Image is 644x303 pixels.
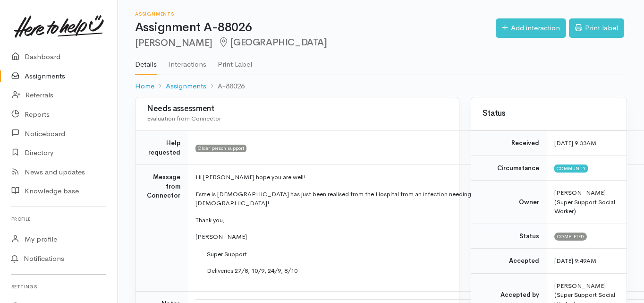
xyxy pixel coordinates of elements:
span: Evaluation from Connector [147,114,221,122]
span: Older person support [195,145,246,152]
span: Community [554,164,588,172]
h6: Assignments [135,11,496,17]
a: Interactions [168,48,206,74]
h3: Needs assessment [147,104,448,113]
h2: [PERSON_NAME] [135,37,496,48]
span: [GEOGRAPHIC_DATA] [218,36,327,48]
h1: Assignment A-88026 [135,21,496,35]
h3: Status [483,109,615,118]
td: Circumstance [471,156,547,181]
h6: Settings [11,280,106,293]
li: A-88026 [206,81,245,92]
td: Message from Connector [136,165,188,292]
a: Print label [569,18,624,38]
nav: breadcrumb [135,75,627,97]
time: [DATE] 9:49AM [554,257,596,265]
a: Assignments [166,81,206,92]
span: [PERSON_NAME] (Super Support Social Worker) [554,189,615,215]
td: Received [471,131,547,156]
a: Add interaction [496,18,566,38]
a: Home [135,81,154,92]
h6: Profile [11,213,106,225]
time: [DATE] 9:33AM [554,139,596,147]
td: Status [471,224,547,249]
a: Print Label [218,48,252,74]
span: Completed [554,233,587,240]
td: Owner [471,181,547,224]
td: Help requested [136,131,188,165]
a: Details [135,48,157,75]
td: Accepted [471,249,547,274]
